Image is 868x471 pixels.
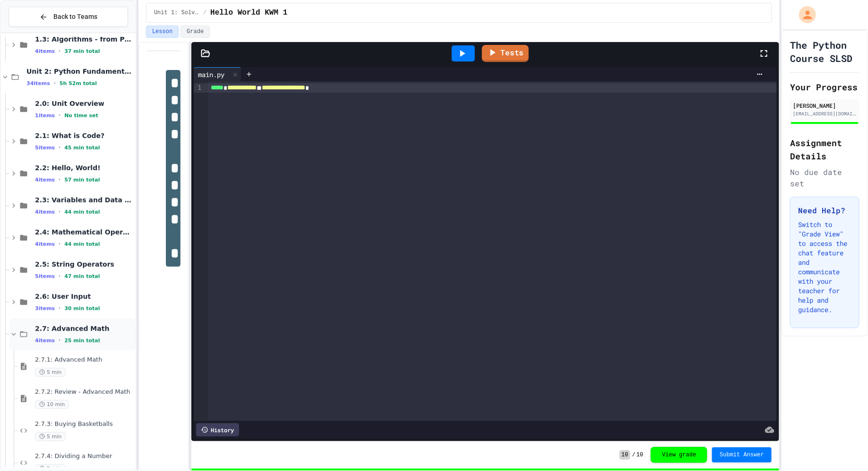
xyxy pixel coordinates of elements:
[9,7,128,27] button: Back to Teams
[64,177,100,183] span: 57 min total
[793,110,857,117] div: [EMAIL_ADDRESS][DOMAIN_NAME]
[59,176,60,183] span: •
[60,80,97,87] span: 5h 52m total
[64,338,100,344] span: 25 min total
[35,292,134,301] span: 2.6: User Input
[790,136,859,163] h2: Assignment Details
[712,447,772,462] button: Submit Answer
[59,47,60,55] span: •
[35,324,134,333] span: 2.7: Advanced Math
[64,305,100,312] span: 30 min total
[59,272,60,280] span: •
[35,400,69,409] span: 10 min
[196,423,239,436] div: History
[210,7,287,18] span: Hello World KWM 1
[35,368,66,377] span: 5 min
[636,451,643,459] span: 10
[64,241,100,247] span: 44 min total
[789,4,818,26] div: My Account
[146,26,179,38] button: Lesson
[64,209,100,215] span: 44 min total
[35,35,134,44] span: 1.3: Algorithms - from Pseudocode to Flowcharts
[59,112,60,119] span: •
[720,451,764,459] span: Submit Answer
[194,70,230,79] div: main.py
[35,131,134,140] span: 2.1: What is Code?
[53,12,97,22] span: Back to Teams
[203,9,206,17] span: /
[64,113,98,119] span: No time set
[59,144,60,151] span: •
[793,101,857,110] div: [PERSON_NAME]
[64,48,100,54] span: 37 min total
[35,164,134,172] span: 2.2: Hello, World!
[35,177,55,183] span: 4 items
[35,145,55,151] span: 5 items
[35,260,134,269] span: 2.5: String Operators
[194,83,203,93] div: 1
[35,209,55,215] span: 4 items
[482,45,529,62] a: Tests
[59,240,60,248] span: •
[35,241,55,247] span: 4 items
[35,338,55,344] span: 4 items
[54,79,56,87] span: •
[790,38,859,65] h1: The Python Course SLSD
[64,273,100,279] span: 47 min total
[59,337,60,344] span: •
[35,228,134,236] span: 2.4: Mathematical Operators
[619,450,630,460] span: 10
[154,9,199,17] span: Unit 1: Solving Problems in Computer Science
[35,196,134,204] span: 2.3: Variables and Data Types
[35,453,134,461] span: 2.7.4: Dividing a Number
[194,67,241,81] div: main.py
[26,67,134,76] span: Unit 2: Python Fundamentals
[35,356,134,364] span: 2.7.1: Advanced Math
[35,113,55,119] span: 1 items
[26,80,50,87] span: 34 items
[790,166,859,189] div: No due date set
[35,273,55,279] span: 5 items
[798,205,851,216] h3: Need Help?
[632,451,636,459] span: /
[790,80,859,94] h2: Your Progress
[35,432,66,441] span: 5 min
[35,388,134,396] span: 2.7.2: Review - Advanced Math
[35,48,55,54] span: 4 items
[64,145,100,151] span: 45 min total
[35,420,134,428] span: 2.7.3: Buying Basketballs
[59,208,60,216] span: •
[651,447,707,463] button: View grade
[59,305,60,312] span: •
[35,99,134,108] span: 2.0: Unit Overview
[798,220,851,314] p: Switch to "Grade View" to access the chat feature and communicate with your teacher for help and ...
[180,26,210,38] button: Grade
[35,305,55,312] span: 3 items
